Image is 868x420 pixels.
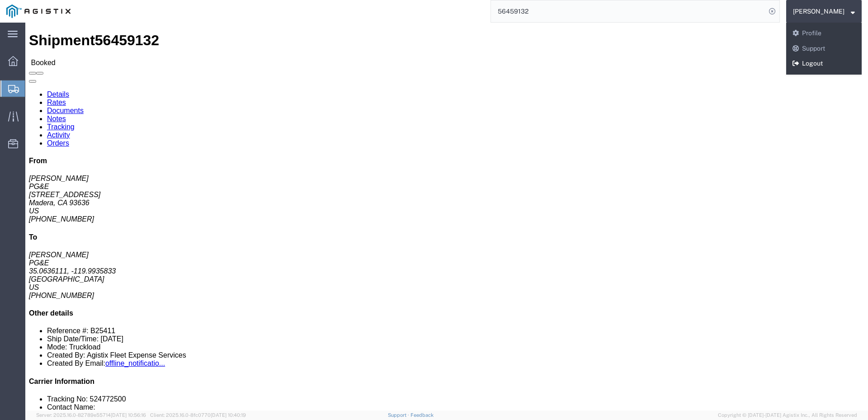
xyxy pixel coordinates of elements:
span: Client: 2025.16.0-8fc0770 [150,412,246,418]
span: [DATE] 10:56:16 [111,412,146,418]
a: Support [786,41,862,57]
span: Copyright © [DATE]-[DATE] Agistix Inc., All Rights Reserved [718,411,857,419]
button: [PERSON_NAME] [793,6,855,17]
span: [DATE] 10:40:19 [211,412,246,418]
a: Profile [786,26,862,41]
img: logo [6,5,71,18]
input: Search for shipment number, reference number [491,0,766,22]
a: Support [388,412,410,418]
a: Logout [786,56,862,71]
a: Feedback [410,412,434,418]
span: Joe Torres [793,6,844,16]
iframe: FS Legacy Container [25,23,868,411]
span: Server: 2025.16.0-82789e55714 [36,412,146,418]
